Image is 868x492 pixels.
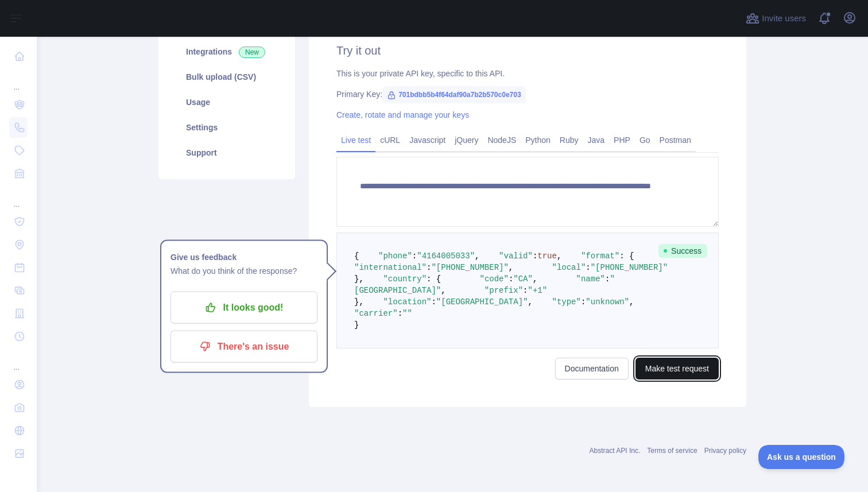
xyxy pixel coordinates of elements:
a: NodeJS [483,131,521,149]
a: Java [583,131,610,149]
span: }, [354,274,364,284]
span: Success [658,244,707,258]
span: "carrier" [354,309,398,318]
div: ... [9,69,28,92]
div: Primary Key: [336,88,719,100]
a: Usage [172,90,281,115]
h2: Try it out [336,42,719,59]
button: Invite users [743,9,808,28]
a: Javascript [405,131,450,149]
a: PHP [609,131,635,149]
span: "international" [354,263,427,272]
span: 701bdbb5b4f64daf90a7b2b570c0e703 [382,86,525,103]
span: : [605,274,610,284]
a: Settings [172,115,281,140]
span: "[GEOGRAPHIC_DATA]" [436,297,528,307]
div: ... [9,349,28,372]
span: "format" [581,251,619,261]
span: "prefix" [485,286,523,295]
span: , [557,251,561,261]
span: } [354,320,359,330]
span: : [398,309,402,318]
span: "name" [576,274,605,284]
span: : { [427,274,441,284]
a: Abstract API Inc. [590,447,641,455]
span: : [509,274,513,284]
a: Documentation [555,358,629,379]
span: "+1" [528,286,547,295]
span: "local" [552,263,586,272]
a: Terms of service [647,447,697,455]
a: Go [635,131,655,149]
span: : [427,263,431,272]
span: { [354,251,359,261]
span: , [629,297,634,307]
a: Python [521,131,555,149]
span: : [581,297,586,307]
span: "location" [383,297,431,307]
span: "CA" [513,274,533,284]
span: "[PHONE_NUMBER]" [431,263,508,272]
span: , [475,251,479,261]
a: Privacy policy [704,447,746,455]
a: Ruby [555,131,583,149]
div: ... [9,186,28,209]
span: true [537,251,557,261]
span: "code" [479,274,508,284]
span: : [523,286,528,295]
span: , [528,297,532,307]
a: jQuery [450,131,483,149]
a: Integrations New [172,39,281,64]
iframe: Toggle Customer Support [758,445,845,469]
a: Bulk upload (CSV) [172,64,281,90]
span: , [533,274,537,284]
span: "valid" [499,251,533,261]
span: "country" [383,274,427,284]
span: "[PHONE_NUMBER]" [591,263,668,272]
span: : [533,251,537,261]
div: This is your private API key, specific to this API. [336,68,719,79]
span: New [239,47,265,58]
span: "type" [552,297,581,307]
span: "unknown" [586,297,629,307]
p: What do you think of the response? [170,264,317,278]
a: Support [172,140,281,165]
span: "phone" [378,251,412,261]
a: cURL [375,131,405,149]
a: Live test [336,131,375,149]
span: Invite users [762,12,806,25]
a: Postman [655,131,696,149]
span: : [586,263,590,272]
span: : { [619,251,634,261]
span: , [509,263,513,272]
span: , [441,286,445,295]
span: : [412,251,417,261]
span: }, [354,297,364,307]
span: "4164005033" [417,251,475,261]
span: : [431,297,436,307]
h1: Give us feedback [170,250,317,264]
span: "" [402,309,412,318]
button: Make test request [635,358,719,379]
a: Create, rotate and manage your keys [336,110,469,119]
